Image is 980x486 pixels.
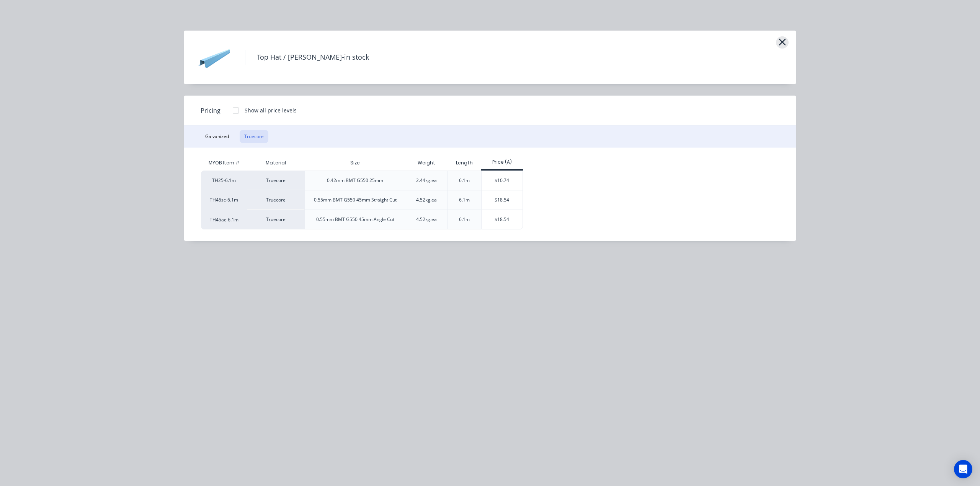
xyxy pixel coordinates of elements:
div: Truecore [247,210,304,229]
div: 6.1m [459,177,470,184]
h4: Top Hat / [PERSON_NAME]-in stock [245,50,381,65]
div: 0.42mm BMT G550 25mm [327,177,383,184]
div: TH45sc-6.1m [201,190,247,210]
div: Open Intercom Messenger [954,460,972,478]
span: Pricing [201,106,220,115]
div: Length [450,153,479,172]
div: Size [344,153,366,172]
div: Truecore [247,171,304,190]
div: $10.74 [482,171,523,190]
div: Material [247,155,304,171]
div: Price (A) [481,159,523,166]
img: Top Hat / Batten-in stock [195,38,234,76]
div: Weight [412,153,441,172]
div: TH25-6.1m [201,171,247,190]
div: MYOB Item # [201,155,247,171]
div: $18.54 [482,190,523,210]
div: 2.44kg.ea [416,177,437,184]
button: Truecore [240,130,268,143]
div: 6.1m [459,197,470,203]
div: Truecore [247,190,304,210]
div: $18.54 [482,210,523,229]
div: 4.52kg.ea [416,216,437,223]
div: 4.52kg.ea [416,197,437,203]
div: TH45ac-6.1m [201,210,247,229]
div: 0.55mm BMT G550 45mm Angle Cut [316,216,394,223]
div: 6.1m [459,216,470,223]
button: Galvanized [201,130,234,143]
div: Show all price levels [245,106,297,114]
div: 0.55mm BMT G550 45mm Straight Cut [314,197,397,203]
